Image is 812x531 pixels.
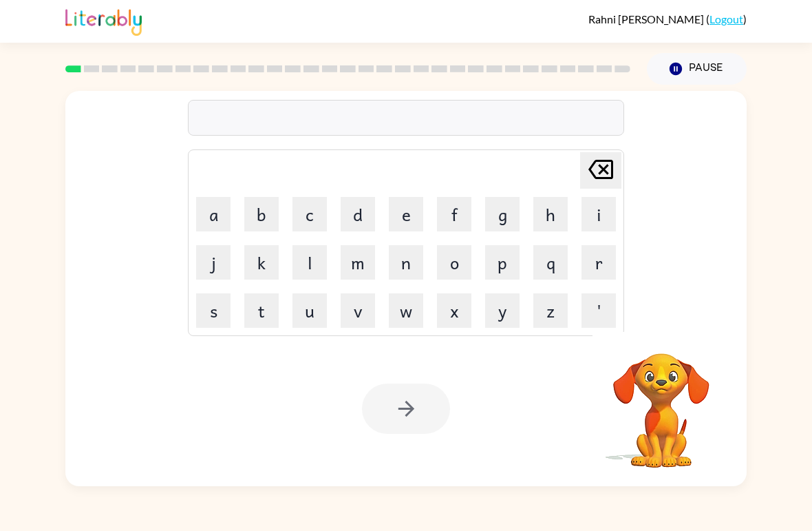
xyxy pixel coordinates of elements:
button: e [389,197,423,231]
button: a [196,197,231,231]
div: ( ) [588,12,747,25]
button: Pause [647,53,747,85]
img: Literably [65,6,142,36]
button: b [244,197,279,231]
button: ' [581,293,616,328]
button: h [533,197,568,231]
button: z [533,293,568,328]
button: u [292,293,327,328]
button: q [533,245,568,280]
button: k [244,245,279,280]
button: d [341,197,375,231]
button: r [581,245,616,280]
video: Your browser must support playing .mp4 files to use Literably. Please try using another browser. [592,332,730,470]
button: v [341,293,375,328]
button: o [437,245,471,280]
button: s [196,293,231,328]
span: Rahni [PERSON_NAME] [588,12,706,25]
button: t [244,293,279,328]
button: w [389,293,423,328]
button: g [485,197,520,231]
button: l [292,245,327,280]
button: n [389,245,423,280]
button: p [485,245,520,280]
button: x [437,293,471,328]
button: c [292,197,327,231]
button: y [485,293,520,328]
button: m [341,245,375,280]
button: f [437,197,471,231]
button: i [581,197,616,231]
button: j [196,245,231,280]
a: Logout [709,12,743,25]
